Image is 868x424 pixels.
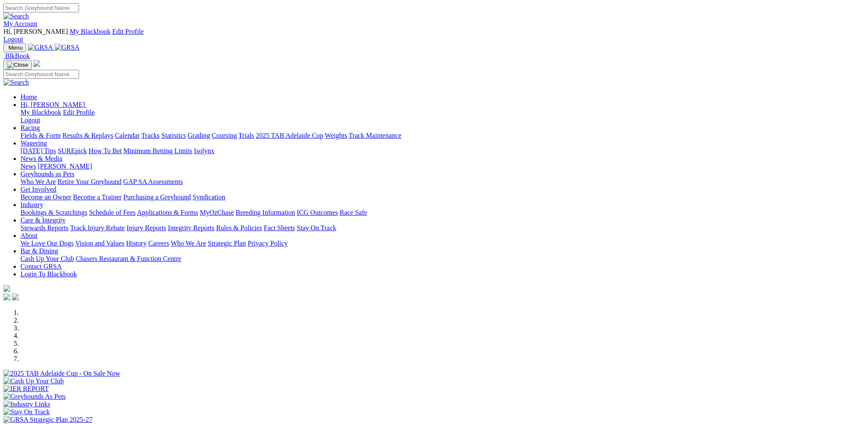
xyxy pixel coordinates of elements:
a: 2025 TAB Adelaide Cup [256,132,323,139]
a: Stay On Track [297,224,336,231]
a: Results & Replays [62,132,113,139]
button: Toggle navigation [3,60,32,70]
a: Calendar [115,132,140,139]
a: Isolynx [194,147,214,154]
span: Hi, [PERSON_NAME] [3,28,68,35]
button: Toggle navigation [3,43,26,52]
a: Tracks [141,132,160,139]
a: My Blackbook [20,109,61,116]
input: Search [3,70,79,79]
a: Bookings & Scratchings [20,209,87,216]
a: Statistics [161,132,186,139]
a: My Account [3,20,38,27]
a: Strategic Plan [208,240,246,247]
img: 2025 TAB Adelaide Cup - On Sale Now [3,370,120,377]
a: MyOzChase [200,209,234,216]
a: ICG Outcomes [297,209,338,216]
a: Home [20,93,37,101]
div: Greyhounds as Pets [20,178,865,186]
input: Search [3,3,79,12]
a: Logout [3,36,23,43]
a: Edit Profile [63,109,95,116]
a: News & Media [20,155,62,162]
a: History [126,240,146,247]
a: Login To Blackbook [20,270,77,278]
a: Minimum Betting Limits [123,147,192,154]
img: Cash Up Your Club [3,377,64,385]
a: Integrity Reports [168,224,214,231]
a: Who We Are [20,178,56,185]
a: My Blackbook [70,28,111,35]
a: Fields & Form [20,132,61,139]
img: twitter.svg [12,294,19,300]
span: Hi, [PERSON_NAME] [20,101,85,108]
a: Industry [20,201,43,208]
a: Track Injury Rebate [70,224,125,231]
img: logo-grsa-white.png [33,60,40,67]
a: Care & Integrity [20,216,66,224]
a: Trials [238,132,254,139]
div: About [20,240,865,247]
a: [PERSON_NAME] [38,163,92,170]
a: Cash Up Your Club [20,255,74,262]
a: [DATE] Tips [20,147,56,154]
a: Privacy Policy [248,240,288,247]
a: Chasers Restaurant & Function Centre [76,255,181,262]
a: Track Maintenance [349,132,401,139]
a: About [20,232,38,239]
div: Care & Integrity [20,224,865,232]
a: Applications & Forms [137,209,198,216]
a: Vision and Values [75,240,124,247]
a: News [20,163,36,170]
a: Fact Sheets [264,224,295,231]
a: We Love Our Dogs [20,240,73,247]
img: Search [3,12,29,20]
img: GRSA [28,44,53,51]
a: Rules & Policies [216,224,262,231]
a: Greyhounds as Pets [20,170,74,178]
a: GAP SA Assessments [123,178,183,185]
a: Stewards Reports [20,224,68,231]
a: SUREpick [58,147,87,154]
span: BlkBook [5,52,30,59]
div: Wagering [20,147,865,155]
a: Retire Your Greyhound [58,178,122,185]
a: Syndication [193,193,225,201]
a: Get Involved [20,186,56,193]
div: Get Involved [20,193,865,201]
img: Stay On Track [3,408,50,416]
img: GRSA Strategic Plan 2025-27 [3,416,92,424]
div: Hi, [PERSON_NAME] [20,109,865,124]
a: Edit Profile [112,28,144,35]
a: Breeding Information [236,209,295,216]
div: Racing [20,132,865,139]
div: My Account [3,28,865,43]
img: logo-grsa-white.png [3,285,10,292]
a: Injury Reports [126,224,166,231]
span: Menu [9,44,23,51]
a: BlkBook [3,52,30,59]
img: Greyhounds As Pets [3,393,66,400]
a: Weights [325,132,347,139]
a: Become an Owner [20,193,71,201]
a: Who We Are [171,240,206,247]
img: Search [3,79,29,86]
a: Racing [20,124,40,131]
a: Grading [188,132,210,139]
div: Industry [20,209,865,216]
a: Bar & Dining [20,247,58,255]
a: Race Safe [339,209,367,216]
a: Wagering [20,139,47,147]
img: facebook.svg [3,294,10,300]
a: How To Bet [89,147,122,154]
a: Contact GRSA [20,263,61,270]
a: Become a Trainer [73,193,122,201]
a: Coursing [212,132,237,139]
div: News & Media [20,163,865,170]
a: Careers [148,240,169,247]
div: Bar & Dining [20,255,865,263]
a: Logout [20,116,40,124]
img: Industry Links [3,400,50,408]
a: Purchasing a Greyhound [123,193,191,201]
img: GRSA [55,44,80,51]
